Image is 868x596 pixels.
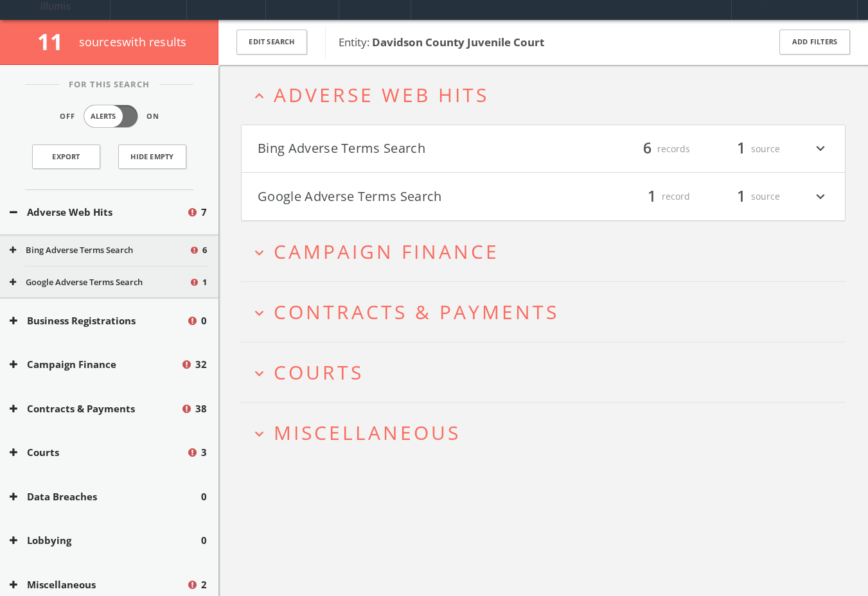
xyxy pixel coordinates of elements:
[201,313,207,328] span: 0
[274,82,489,108] span: Adverse Web Hits
[812,186,829,207] i: expand_more
[201,489,207,504] span: 0
[251,365,268,382] i: expand_more
[10,244,189,257] button: Bing Adverse Terms Search
[251,87,268,105] i: expand_less
[201,577,207,592] span: 2
[613,138,690,160] div: records
[201,533,207,548] span: 0
[10,445,186,460] button: Courts
[32,145,100,169] a: Export
[372,35,544,49] b: Davidson County Juvenile Court
[731,137,751,160] span: 1
[251,241,846,262] button: expand_moreCampaign Finance
[251,84,846,105] button: expand_lessAdverse Web Hits
[258,186,544,207] button: Google Adverse Terms Search
[731,185,751,207] span: 1
[146,111,159,122] span: On
[195,357,207,372] span: 32
[10,357,181,372] button: Campaign Finance
[613,186,690,207] div: record
[703,186,780,207] div: source
[779,30,850,55] button: Add Filters
[202,244,207,257] span: 6
[251,304,268,322] i: expand_more
[60,111,75,122] span: Off
[201,445,207,460] span: 3
[703,138,780,160] div: source
[118,145,186,169] button: Hide Empty
[10,205,186,220] button: Adverse Web Hits
[251,422,846,443] button: expand_moreMiscellaneous
[274,299,559,325] span: Contracts & Payments
[201,205,207,220] span: 7
[10,489,201,504] button: Data Breaches
[202,276,207,289] span: 1
[251,301,846,322] button: expand_moreContracts & Payments
[10,577,186,592] button: Miscellaneous
[274,359,364,385] span: Courts
[10,533,201,548] button: Lobbying
[10,313,186,328] button: Business Registrations
[251,425,268,443] i: expand_more
[79,34,187,49] span: source s with results
[236,30,307,55] button: Edit Search
[251,362,846,383] button: expand_moreCourts
[339,35,544,49] span: Entity:
[195,401,207,416] span: 38
[251,244,268,261] i: expand_more
[10,276,189,289] button: Google Adverse Terms Search
[274,419,461,446] span: Miscellaneous
[642,185,662,207] span: 1
[10,401,181,416] button: Contracts & Payments
[274,238,499,265] span: Campaign Finance
[37,26,74,57] span: 11
[59,78,159,91] span: For This Search
[637,137,657,160] span: 6
[258,138,544,160] button: Bing Adverse Terms Search
[812,138,829,160] i: expand_more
